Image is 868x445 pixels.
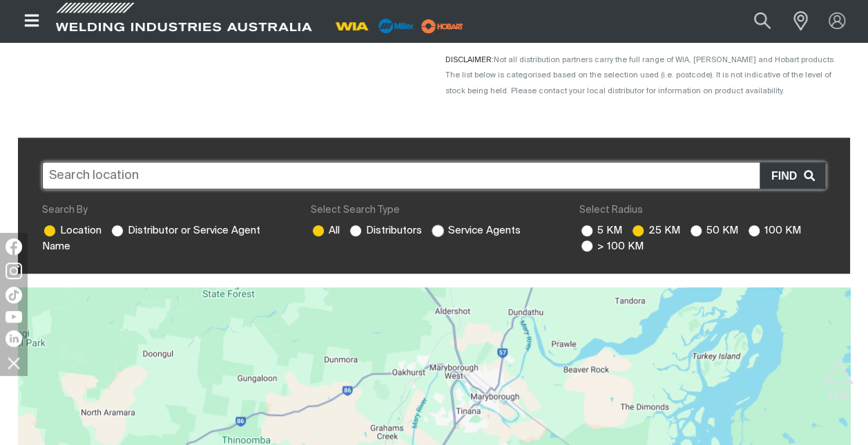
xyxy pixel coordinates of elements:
[311,203,557,218] div: Select Search Type
[430,225,521,236] label: Service Agents
[2,351,26,375] img: hide socials
[722,6,786,37] input: Product name or item number...
[746,225,801,236] label: 100 KM
[417,16,467,37] img: miller
[579,241,644,252] label: > 100 KM
[445,56,836,95] span: Not all distribution partners carry the full range of WIA, [PERSON_NAME] and Hobart products. The...
[42,225,260,252] label: Distributor or Service Agent Name
[6,330,22,347] img: LinkedIn
[42,225,102,236] label: Location
[823,359,854,390] button: Scroll to top
[348,225,422,236] label: Distributors
[42,162,826,189] input: Search location
[630,225,680,236] label: 25 KM
[42,203,289,218] div: Search By
[445,56,836,95] span: DISCLAIMER:
[417,21,467,31] a: miller
[6,263,22,279] img: Instagram
[688,225,738,236] label: 50 KM
[6,238,22,255] img: Facebook
[579,203,826,218] div: Select Radius
[739,6,786,37] button: Search products
[760,162,825,189] button: Find
[311,225,340,236] label: All
[6,287,22,303] img: TikTok
[771,167,804,185] span: Find
[6,311,22,323] img: YouTube
[579,225,622,236] label: 5 KM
